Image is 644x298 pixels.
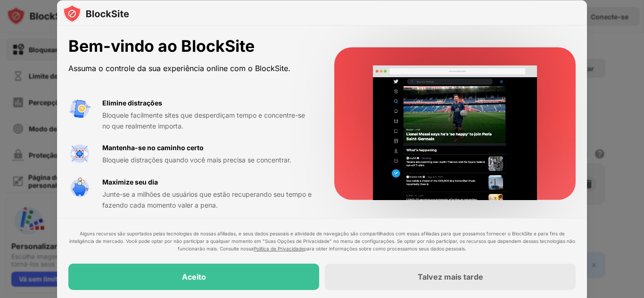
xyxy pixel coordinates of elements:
img: logo-blocksite.svg [63,4,129,23]
font: Talvez mais tarde [418,272,483,282]
img: value-focus.svg [68,143,91,165]
font: Alguns recursos são suportados pelas tecnologias de nossas afiliadas, e seus dados pessoais e ati... [69,231,575,251]
font: Bem-vindo ao BlockSite [68,36,255,56]
a: Política de Privacidade [254,246,304,251]
img: value-safe-time.svg [68,177,91,199]
font: Bloqueie distrações quando você mais precisa se concentrar. [102,156,291,164]
font: Mantenha-se no caminho certo [102,144,204,152]
font: Junte-se a milhões de usuários que estão recuperando seu tempo e fazendo cada momento valer a pena. [102,190,312,209]
font: Aceito [182,272,206,282]
font: Assuma o controle da sua experiência online com o BlockSite. [68,64,290,73]
font: Elimine distrações [102,98,162,106]
font: para obter informações sobre como processamos seus dados pessoais. [304,246,466,251]
img: value-avoid-distractions.svg [68,97,91,120]
font: Bloqueie facilmente sites que desperdiçam tempo e concentre-se no que realmente importa. [102,111,305,129]
font: Maximize seu dia [102,177,158,185]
